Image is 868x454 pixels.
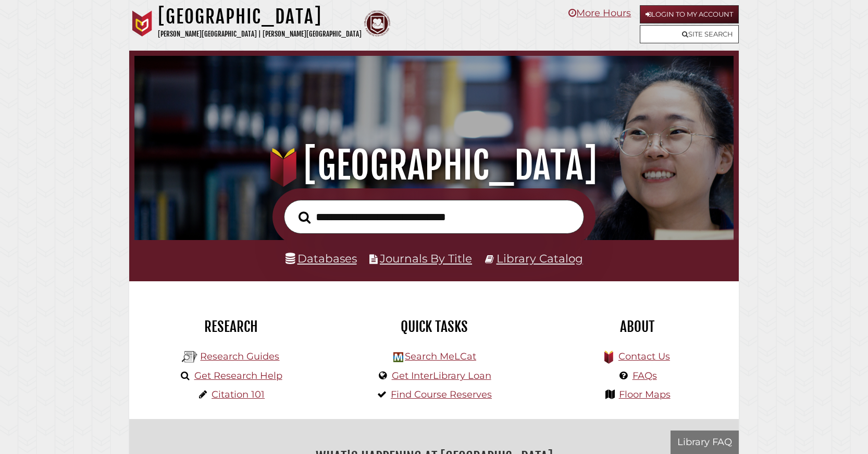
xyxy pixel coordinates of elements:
a: More Hours [568,7,631,19]
a: Find Course Reserves [391,389,492,400]
h2: Quick Tasks [340,318,528,336]
img: Calvin Theological Seminary [364,10,390,37]
a: Contact Us [618,351,670,362]
h2: Research [137,318,325,336]
a: Library Catalog [497,252,583,265]
img: Hekman Library Logo [182,349,197,365]
a: Research Guides [200,351,279,362]
i: Search [299,211,311,224]
h2: About [543,318,731,336]
a: Get Research Help [194,370,282,381]
h1: [GEOGRAPHIC_DATA] [147,142,721,188]
a: Search MeLCat [405,351,476,362]
a: Get InterLibrary Loan [392,370,491,381]
a: Databases [286,252,357,265]
a: Login to My Account [640,5,739,23]
p: [PERSON_NAME][GEOGRAPHIC_DATA] | [PERSON_NAME][GEOGRAPHIC_DATA] [158,28,362,40]
a: Floor Maps [619,389,671,400]
a: Citation 101 [212,389,265,400]
h1: [GEOGRAPHIC_DATA] [158,5,362,28]
a: Journals By Title [380,252,472,265]
a: FAQs [633,370,657,381]
a: Site Search [640,25,739,43]
img: Calvin University [129,10,155,37]
img: Hekman Library Logo [393,352,403,362]
button: Search [293,208,316,227]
